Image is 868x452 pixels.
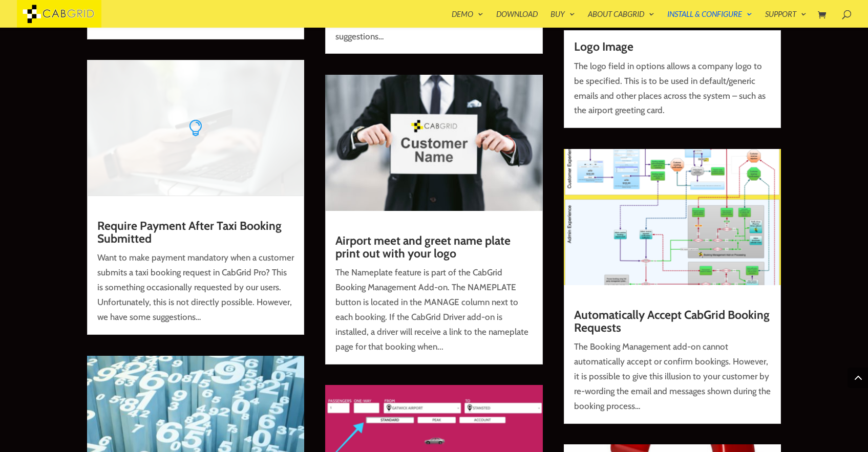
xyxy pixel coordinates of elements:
img: Airport meet and greet name plate print out with your logo [325,75,543,211]
p: The Booking Management add-on cannot automatically accept or confirm bookings. However, it is pos... [574,339,771,414]
a: CabGrid Taxi Plugin [17,7,101,18]
a: Download [496,10,538,28]
a: Logo Image [574,39,633,54]
a: Require Payment After Taxi Booking Submitted [97,219,282,246]
p: Want to make payment mandatory when a customer submits a taxi booking request in CabGrid Pro? Thi... [97,250,294,325]
p: The Nameplate feature is part of the CabGrid Booking Management Add-on. The NAMEPLATE button is l... [335,265,533,354]
a: Demo [452,10,483,28]
img: Require Payment After Taxi Booking Submitted [87,60,305,196]
p: The logo field in options allows a company logo to be specified. This is to be used in default/ge... [574,59,771,118]
a: Support [765,10,807,28]
a: Install & Configure [667,10,752,28]
a: Buy [551,10,575,28]
img: Automatically Accept CabGrid Booking Requests [564,149,781,285]
a: About CabGrid [588,10,654,28]
a: Airport meet and greet name plate print out with your logo [335,233,511,261]
a: Automatically Accept CabGrid Booking Requests [574,308,770,335]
